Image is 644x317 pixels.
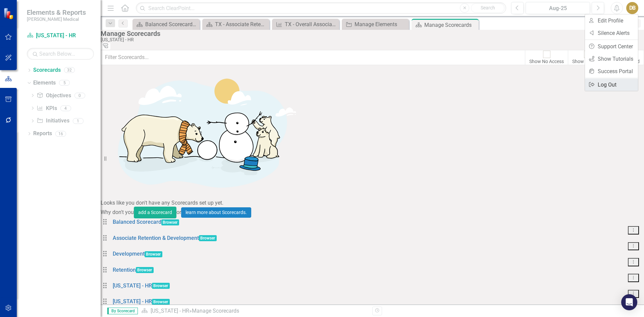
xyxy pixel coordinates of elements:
span: or [176,209,181,215]
img: ClearPoint Strategy [3,7,15,19]
div: 16 [55,131,66,137]
div: » Manage Scorecards [141,307,367,315]
a: Scorecards [33,66,61,74]
a: [US_STATE] - HR [113,282,152,289]
span: Why don't you [101,209,134,215]
span: Search [481,5,495,10]
span: Browser [152,283,170,289]
span: Browser [136,267,154,273]
a: [US_STATE] - HR [27,32,94,40]
div: 5 [59,80,70,86]
div: TX - Overall Associate Turnover (Rolling 12 Mos.) [285,20,337,29]
span: Browser [161,219,179,225]
input: Search ClearPoint... [136,2,506,14]
button: DB [626,2,638,14]
div: Aug-25 [528,4,588,12]
div: Show Archived [572,58,603,65]
button: add a Scorecard [134,207,176,218]
a: [US_STATE] - HR [113,298,152,305]
a: learn more about Scorecards. [181,207,251,218]
button: Search [471,3,504,13]
a: Edit Profile [585,14,638,27]
input: Search Below... [27,48,94,60]
div: TX - Associate Retention [215,20,268,29]
span: Browser [145,251,163,257]
a: Elements [33,79,56,87]
div: 0 [74,93,85,98]
a: [US_STATE] - HR [151,308,189,314]
a: Balanced Scorecard Welcome Page [134,20,198,29]
button: Aug-25 [526,2,590,14]
a: Initiatives [37,117,69,125]
div: Manage Scorecards [424,21,477,29]
div: Open Intercom Messenger [621,294,637,310]
a: KPIs [37,105,57,112]
div: 32 [64,67,75,73]
span: Browser [199,235,217,241]
input: Filter Scorecards... [101,50,525,65]
small: [PERSON_NAME] Medical [27,16,86,22]
a: TX - Overall Associate Turnover (Rolling 12 Mos.) [274,20,337,29]
a: Development [113,251,145,257]
a: Support Center [585,40,638,53]
a: Balanced Scorecard [113,219,161,225]
a: Reports [33,130,52,138]
div: Balanced Scorecard Welcome Page [145,20,198,29]
a: Show Tutorials [585,53,638,65]
div: Manage Elements [355,20,407,29]
div: Looks like you don't have any Scorecards set up yet. [101,199,644,207]
img: Getting started [101,65,302,199]
div: [US_STATE] - HR [101,37,641,42]
span: By Scorecard [107,308,138,314]
a: Manage Elements [343,20,407,29]
div: 4 [60,105,71,111]
a: Retention [113,267,136,273]
a: Associate Retention & Development [113,235,199,241]
div: Manage Scorecards [101,30,641,37]
a: TX - Associate Retention [204,20,268,29]
a: Silence Alerts [585,27,638,39]
a: Objectives [37,92,71,100]
span: Elements & Reports [27,8,86,16]
a: Success Portal [585,65,638,77]
div: 1 [73,118,84,124]
div: Show No Access [529,58,564,65]
a: Log Out [585,78,638,91]
span: Browser [152,299,170,305]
